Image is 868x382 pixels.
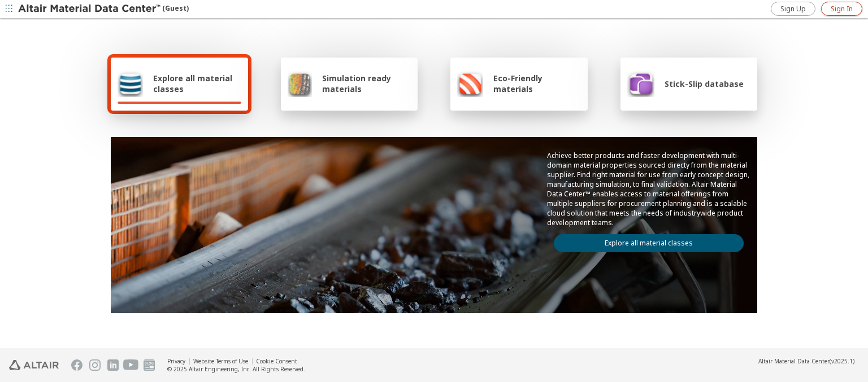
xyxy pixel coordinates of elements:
div: (v2025.1) [758,357,854,365]
img: Simulation ready materials [288,70,312,97]
a: Sign In [821,2,862,16]
span: Eco-Friendly materials [493,73,580,94]
span: Stick-Slip database [665,78,744,89]
span: Altair Material Data Center [758,357,830,365]
img: Altair Material Data Center [18,3,162,15]
p: Achieve better products and faster development with multi-domain material properties sourced dire... [547,151,750,227]
span: Sign Up [780,5,806,14]
span: Simulation ready materials [322,73,411,94]
span: Explore all material classes [153,73,241,94]
a: Sign Up [771,2,815,16]
img: Stick-Slip database [627,70,654,97]
div: (Guest) [18,3,189,15]
a: Cookie Consent [256,357,297,365]
img: Eco-Friendly materials [457,70,483,97]
div: © 2025 Altair Engineering, Inc. All Rights Reserved. [167,365,305,373]
a: Privacy [167,357,185,365]
span: Sign In [831,5,853,14]
a: Website Terms of Use [193,357,248,365]
a: Explore all material classes [554,234,744,252]
img: Explore all material classes [118,70,143,97]
img: Altair Engineering [9,360,59,370]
